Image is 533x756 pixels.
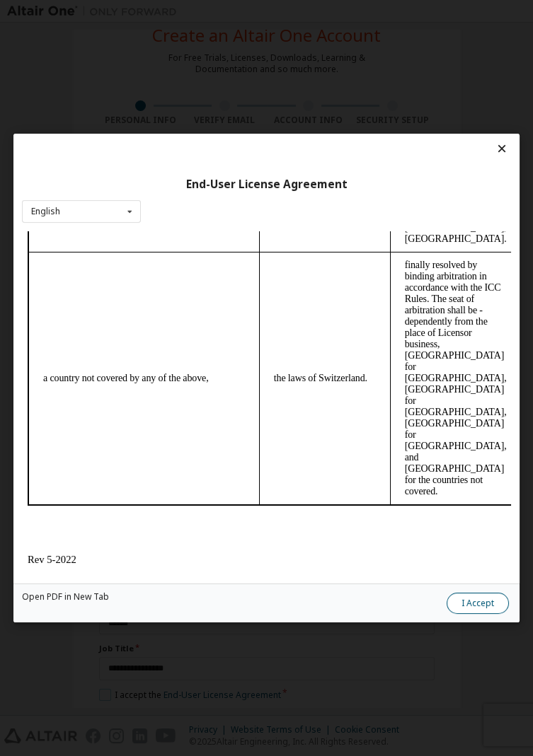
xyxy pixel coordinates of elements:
[31,207,60,216] div: English
[368,21,499,274] td: finally resolved by binding arbitration in accordance with the ICC Rules. The seat of arbitration...
[6,21,237,274] td: a country not covered by any of the above,
[237,21,368,274] td: the laws of Switzerland.
[6,322,483,335] footer: Rev 5-2022
[447,593,509,614] button: I Accept
[22,178,511,192] div: End-User License Agreement
[22,593,109,601] a: Open PDF in New Tab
